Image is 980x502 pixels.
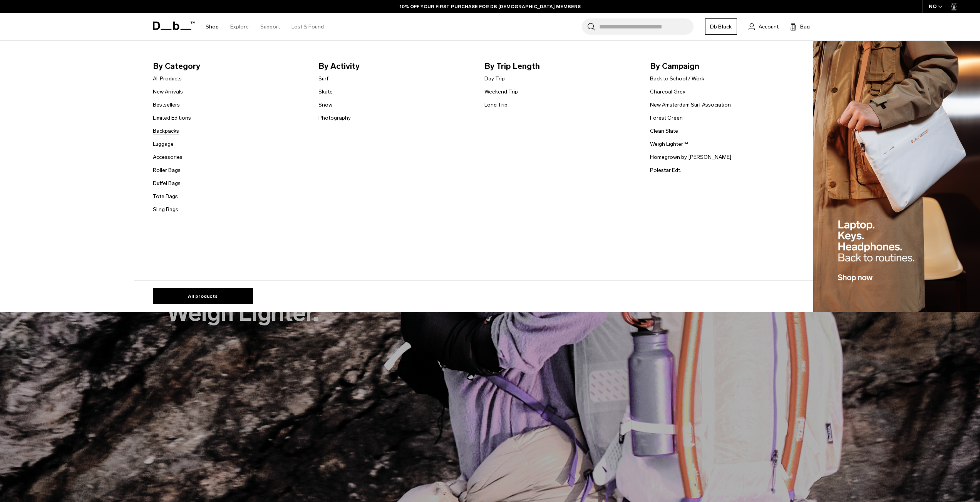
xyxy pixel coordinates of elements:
[153,140,174,148] a: Luggage
[318,101,332,109] a: Snow
[153,153,183,161] a: Accessories
[153,101,180,109] a: Bestsellers
[705,18,737,35] a: Db Black
[484,75,505,83] a: Day Trip
[650,75,704,83] a: Back to School / Work
[153,166,181,174] a: Roller Bags
[650,114,683,122] a: Forest Green
[153,127,179,135] a: Backpacks
[400,3,581,10] a: 10% OFF YOUR FIRST PURCHASE FOR DB [DEMOGRAPHIC_DATA] MEMBERS
[318,88,333,96] a: Skate
[318,114,351,122] a: Photography
[153,75,182,83] a: All Products
[800,23,810,31] span: Bag
[484,101,508,109] a: Long Trip
[650,88,685,96] a: Charcoal Grey
[484,60,638,72] span: By Trip Length
[318,75,328,83] a: Surf
[650,153,731,161] a: Homegrown by [PERSON_NAME]
[650,127,678,135] a: Clean Slate
[153,88,183,96] a: New Arrivals
[790,22,810,31] button: Bag
[200,13,330,40] nav: Main Navigation
[291,13,324,40] a: Lost & Found
[759,23,779,31] span: Account
[230,13,249,40] a: Explore
[650,60,804,72] span: By Campaign
[650,140,688,148] a: Weigh Lighter™
[153,114,191,122] a: Limited Editions
[153,288,253,304] a: All products
[153,179,181,187] a: Duffel Bags
[318,60,472,72] span: By Activity
[153,192,178,200] a: Tote Bags
[650,166,681,174] a: Polestar Edt.
[153,60,307,72] span: By Category
[484,88,518,96] a: Weekend Trip
[260,13,280,40] a: Support
[749,22,779,31] a: Account
[206,13,219,40] a: Shop
[650,101,731,109] a: New Amsterdam Surf Association
[153,205,178,213] a: Sling Bags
